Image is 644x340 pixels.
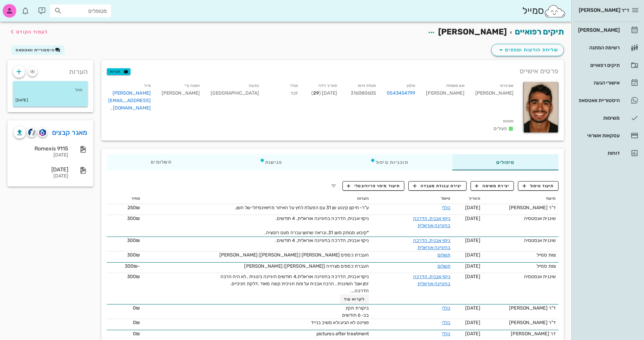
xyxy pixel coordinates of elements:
[522,4,566,18] div: סמייל
[486,330,556,337] div: דר [PERSON_NAME]
[421,80,470,116] div: [PERSON_NAME]
[143,193,372,204] th: הערות
[347,183,400,189] span: תיעוד מיפוי פריודונטלי
[107,193,143,204] th: מחיר
[38,128,47,137] button: romexis logo
[127,205,140,211] span: 250₪
[249,83,259,88] small: כתובת
[486,273,556,280] div: שיננית אנסטסיה
[453,193,483,204] th: תאריך
[244,263,369,269] span: העברת כספים מצרויה ([PERSON_NAME]) [PERSON_NAME]
[342,305,369,318] span: ביקורת תקין בב- 6 חודשים
[483,193,558,204] th: תיעוד
[577,63,620,68] div: תיקים רפואיים
[471,181,514,191] button: יצירת משימה
[442,205,450,211] a: כללי
[326,154,452,170] div: תוכניות טיפול
[211,90,259,96] span: [GEOGRAPHIC_DATA]
[486,237,556,244] div: שיננית אנסטסיה
[486,215,556,222] div: שיננית אנסטסיה
[407,83,415,88] small: טלפון
[344,297,365,301] span: לקרוא עוד
[486,251,556,259] div: צוות סמייל
[108,90,151,111] a: [PERSON_NAME][EMAIL_ADDRESS][DOMAIN_NAME] ,
[465,274,480,280] span: [DATE]
[465,238,480,243] span: [DATE]
[574,75,641,91] a: אישורי הגעה
[14,166,68,173] div: [DATE]
[452,154,558,170] div: טיפולים
[574,110,641,126] a: משימות
[523,183,554,189] span: תיעוד טיפול
[577,27,620,33] div: [PERSON_NAME]
[442,320,450,325] a: כללי
[574,145,641,161] a: דוחות
[27,128,37,137] button: cliniview logo
[437,252,451,258] a: תשלום
[125,263,140,269] span: -300₪
[491,44,564,56] button: שליחת הודעות וטפסים
[290,83,298,88] small: מגדר
[465,205,480,211] span: [DATE]
[316,331,369,337] span: pictures after treatment
[340,294,369,304] button: לקרוא עוד
[28,128,36,136] img: cliniview logo
[313,90,319,96] strong: 29
[577,98,620,103] div: היסטוריית וואטסאפ
[133,320,140,325] span: 0₪
[442,331,450,337] a: כללי
[446,83,464,88] small: שם משפחה
[8,26,48,38] button: לעמוד הקודם
[7,60,93,80] div: הערות
[107,68,130,75] button: תגיות
[20,5,24,9] span: תג
[577,45,620,50] div: רשימת המתנה
[574,40,641,56] a: רשימת המתנה
[413,183,462,189] span: יצירת עבודת מעבדה
[185,83,200,88] small: הופנה ע״י
[11,45,65,55] button: היסטוריית וואטסאפ
[311,90,337,96] span: [DATE] ( )
[342,181,405,191] button: תיעוד מיפוי פריודונטלי
[574,22,641,38] a: [PERSON_NAME]
[127,238,140,243] span: 300₪
[127,252,140,258] span: 300₪
[413,216,451,228] a: ניקוי אבנית, הדרכה בהיגיינה אוראלית
[351,90,376,96] span: 316080605
[220,274,369,294] span: ניקוי אבנית, הדרכה בהיגיינה אוראלית,4 חודשים היגיינה בינונית , לא היה הרבה זמן אצל השיננית , הרבה...
[235,205,369,211] span: ע"ר- תיקון קיבוע שן 31 עם הפעלת לחץ על האיזור מזיואינסיזלי של השן.
[579,7,629,13] span: ד״ר [PERSON_NAME]
[52,127,88,138] a: מאגר קבצים
[577,80,620,86] div: אישורי הגעה
[494,126,507,131] span: פעילים
[518,181,558,191] button: תיעוד טיפול
[156,80,205,116] div: [PERSON_NAME]
[486,204,556,211] div: ד"ר [PERSON_NAME]
[318,83,337,88] small: תאריך לידה
[465,305,480,311] span: [DATE]
[503,119,514,123] small: סטטוס
[311,320,369,325] span: פציינט לא הגיע ולא משיב בנייד
[574,127,641,144] a: עסקאות אשראי
[486,319,556,326] div: ד"ר [PERSON_NAME]
[574,92,641,108] a: היסטוריית וואטסאפ
[216,154,326,170] div: פגישות
[577,133,620,138] div: עסקאות אשראי
[18,87,82,94] p: חייל
[14,173,68,179] div: [DATE]
[475,183,509,189] span: יצירת משימה
[437,263,451,269] a: תשלום
[515,27,564,37] a: תיקים רפואיים
[16,29,48,35] span: לעמוד הקודם
[151,160,172,165] span: תשלומים
[577,115,620,121] div: משימות
[387,90,415,97] a: 0543454799
[544,4,566,18] img: SmileCloud logo
[14,145,68,152] div: Romexis 9115
[442,305,450,311] a: כללי
[264,80,303,116] div: זכר
[408,181,466,191] button: יצירת עבודת מעבדה
[470,80,519,116] div: [PERSON_NAME]
[264,216,369,236] span: ניקוי אבנית, הדרכה בהיגיינה אוראלית, 4 חודשים. *קיבוע מנותק משן 31, ונראה שהשן עברה מעט רוטציה.
[486,263,556,270] div: צוות סמייל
